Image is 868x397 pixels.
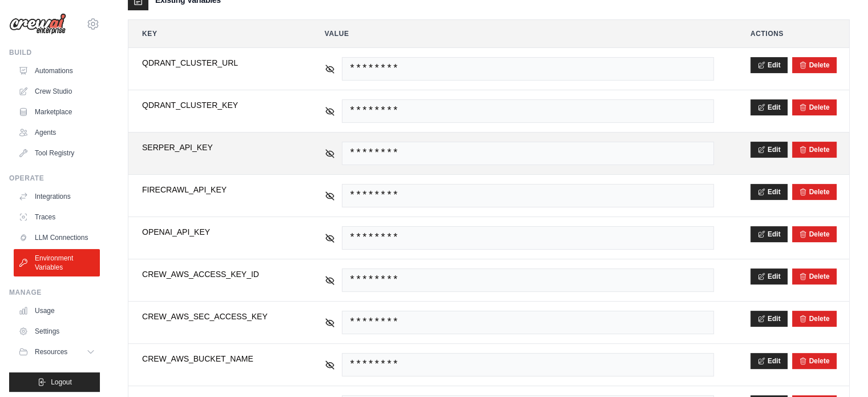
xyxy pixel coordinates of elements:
[14,82,100,101] a: Crew Studio
[9,288,100,297] div: Manage
[142,57,288,69] span: QDRANT_CLUSTER_URL
[9,372,100,392] button: Logout
[142,184,288,195] span: FIRECRAWL_API_KEY
[14,322,100,340] a: Settings
[811,342,868,397] div: Widget de chat
[14,302,100,320] a: Usage
[750,226,788,242] button: Edit
[799,61,830,70] button: Delete
[750,99,788,115] button: Edit
[51,378,72,387] span: Logout
[750,353,788,369] button: Edit
[750,268,788,284] button: Edit
[14,123,100,142] a: Agents
[750,311,788,327] button: Edit
[737,20,849,47] th: Actions
[142,142,288,153] span: SERPER_API_KEY
[799,145,830,154] button: Delete
[14,208,100,226] a: Traces
[14,62,100,80] a: Automations
[750,142,788,158] button: Edit
[142,268,288,280] span: CREW_AWS_ACCESS_KEY_ID
[311,20,728,47] th: Value
[142,311,288,322] span: CREW_AWS_SEC_ACCESS_KEY
[14,249,100,276] a: Environment Variables
[799,314,830,323] button: Delete
[142,99,288,111] span: QDRANT_CLUSTER_KEY
[142,353,288,364] span: CREW_AWS_BUCKET_NAME
[14,228,100,247] a: LLM Connections
[799,103,830,112] button: Delete
[799,230,830,239] button: Delete
[9,174,100,183] div: Operate
[14,103,100,121] a: Marketplace
[811,342,868,397] iframe: Chat Widget
[14,343,100,361] button: Resources
[750,184,788,200] button: Edit
[14,144,100,162] a: Tool Registry
[799,272,830,281] button: Delete
[142,226,288,238] span: OPENAI_API_KEY
[14,187,100,206] a: Integrations
[750,57,788,73] button: Edit
[9,13,66,35] img: Logo
[35,347,67,356] span: Resources
[9,48,100,57] div: Build
[128,20,302,47] th: Key
[799,356,830,366] button: Delete
[799,187,830,197] button: Delete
